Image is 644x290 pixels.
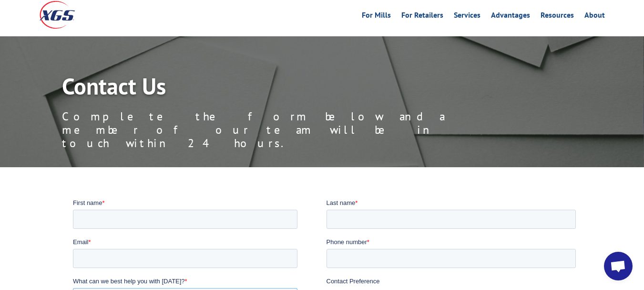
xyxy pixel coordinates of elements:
a: Advantages [491,11,530,22]
a: Services [454,11,480,22]
span: Contact by Email [265,95,311,102]
a: For Retailers [401,11,443,22]
div: Open chat [604,252,633,280]
a: For Mills [362,11,391,22]
input: Contact by Email [256,94,262,100]
input: Contact by Phone [256,107,262,113]
p: Complete the form below and a member of our team will be in touch within 24 hours. [62,110,491,150]
span: Contact Preference [254,79,307,86]
a: Resources [541,11,574,22]
a: About [584,11,605,22]
span: Phone number [254,40,294,47]
h1: Contact Us [62,75,491,102]
span: Contact by Phone [265,107,314,115]
span: Last name [254,1,283,8]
